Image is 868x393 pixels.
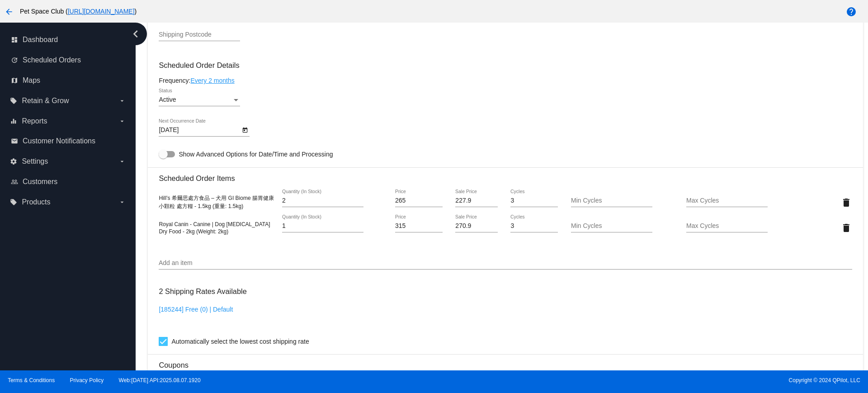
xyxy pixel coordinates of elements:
span: Reports [22,117,47,125]
h3: Scheduled Order Details [159,61,852,70]
input: Sale Price [455,197,497,204]
span: Dashboard [23,36,58,44]
h3: Scheduled Order Items [159,167,852,183]
i: email [11,137,18,145]
a: Terms & Conditions [8,377,55,384]
a: Every 2 months [190,77,234,84]
input: Shipping Postcode [159,31,240,38]
div: Frequency: [159,77,852,84]
input: Max Cycles [686,197,768,204]
input: Max Cycles [686,223,768,230]
i: equalizer [10,118,17,125]
h3: Coupons [159,354,852,369]
a: people_outline Customers [11,175,126,189]
a: [URL][DOMAIN_NAME] [68,8,135,15]
input: Min Cycles [571,223,652,230]
i: chevron_left [128,27,143,41]
input: Next Occurrence Date [159,127,240,134]
i: arrow_drop_down [118,97,126,104]
span: Customers [23,178,57,186]
span: Settings [22,157,48,166]
span: Royal Canin - Canine | Dog [MEDICAL_DATA] Dry Food - 2kg (Weight: 2kg) [159,221,270,235]
a: dashboard Dashboard [11,33,126,47]
mat-icon: delete [841,223,852,233]
i: update [11,57,18,64]
button: Open calendar [240,125,250,134]
i: map [11,77,18,84]
span: Customer Notifications [23,137,95,145]
span: Show Advanced Options for Date/Time and Processing [179,150,333,159]
span: Pet Space Club ( ) [20,8,137,15]
span: Automatically select the lowest cost shipping rate [171,336,309,347]
span: Hill’s 希爾思處方食品 – 犬用 GI Biome 腸胃健康 小顆粒 處方糧 - 1.5kg (重量: 1.5kg) [159,195,274,209]
mat-icon: help [846,6,857,17]
a: map Maps [11,73,126,88]
input: Quantity (In Stock) [282,223,363,230]
span: Scheduled Orders [23,56,81,64]
i: arrow_drop_down [118,199,126,206]
i: arrow_drop_down [118,118,126,125]
span: Active [159,96,176,103]
span: Maps [23,76,40,85]
span: Copyright © 2024 QPilot, LLC [442,377,860,384]
a: update Scheduled Orders [11,53,126,67]
i: local_offer [10,97,17,104]
i: dashboard [11,36,18,43]
input: Min Cycles [571,197,652,204]
input: Add an item [159,260,852,267]
input: Price [395,197,443,204]
input: Price [395,223,443,230]
input: Cycles [510,197,558,204]
span: Retain & Grow [22,97,69,105]
i: settings [10,158,17,165]
mat-icon: delete [841,197,852,208]
i: people_outline [11,178,18,185]
a: Web:[DATE] API:2025.08.07.1920 [119,377,201,384]
i: local_offer [10,199,17,206]
span: Products [22,198,50,206]
mat-select: Status [159,96,240,104]
input: Quantity (In Stock) [282,197,363,204]
a: [185244] Free (0) | Default [159,306,233,313]
mat-icon: arrow_back [4,6,14,17]
a: Privacy Policy [70,377,104,384]
i: arrow_drop_down [118,158,126,165]
input: Cycles [510,223,558,230]
input: Sale Price [455,223,497,230]
h3: 2 Shipping Rates Available [159,282,246,301]
a: email Customer Notifications [11,134,126,148]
